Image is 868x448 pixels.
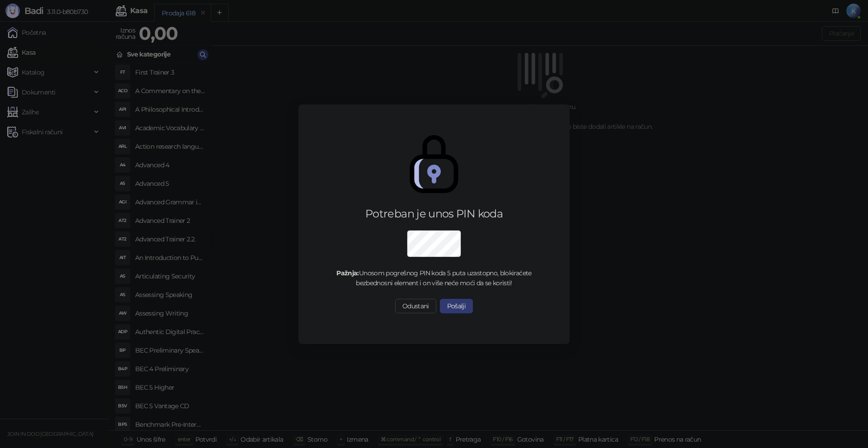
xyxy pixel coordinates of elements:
[336,269,359,277] strong: Pažnja:
[324,268,544,288] div: Unosom pogrešnog PIN koda 5 puta uzastopno, blokiraćete bezbednosni element i on više neće moći d...
[440,299,473,313] button: Pošalji
[405,135,463,193] img: secure.svg
[324,207,544,221] div: Potreban je unos PIN koda
[395,299,436,313] button: Odustani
